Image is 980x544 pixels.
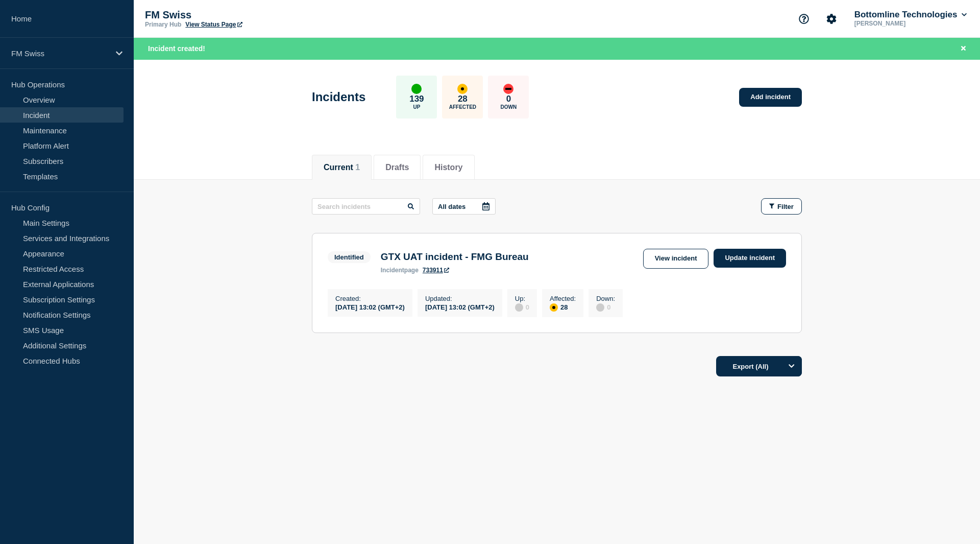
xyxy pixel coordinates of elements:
[596,303,604,312] div: disabled
[714,249,786,268] a: Update incident
[425,295,495,302] p: Updated :
[409,94,424,104] p: 139
[596,302,615,312] div: 0
[413,104,420,110] p: Up
[643,249,709,269] a: View incident
[355,163,360,172] span: 1
[432,198,496,215] button: All dates
[423,267,449,274] a: 733911
[381,267,404,274] span: incident
[457,84,468,94] div: affected
[515,295,529,302] p: Up :
[550,303,558,312] div: affected
[335,302,405,311] div: [DATE] 13:02 (GMT+2)
[761,198,802,215] button: Filter
[312,90,365,104] h1: Incidents
[425,302,495,311] div: [DATE] 13:02 (GMT+2)
[148,44,205,53] span: Incident created!
[449,104,476,110] p: Affected
[821,8,842,30] button: Account settings
[781,356,802,376] button: Options
[458,94,468,104] p: 28
[515,303,523,312] div: disabled
[550,302,576,312] div: 28
[145,21,181,28] p: Primary Hub
[381,267,419,274] p: page
[739,88,802,107] a: Add incident
[852,10,969,20] button: Bottomline Technologies
[550,295,576,302] p: Affected :
[335,295,405,302] p: Created :
[503,84,513,94] div: down
[328,251,371,263] span: Identified
[185,21,242,28] a: View Status Page
[501,104,517,110] p: Down
[381,251,529,263] h3: GTX UAT incident - FMG Bureau
[793,8,815,30] button: Support
[145,9,349,21] p: FM Swiss
[11,49,109,58] p: FM Swiss
[957,43,970,55] button: Close banner
[434,163,462,172] button: History
[411,84,422,94] div: up
[777,203,794,210] span: Filter
[716,356,802,376] button: Export (All)
[312,198,420,215] input: Search incidents
[324,163,360,172] button: Current 1
[596,295,615,302] p: Down :
[515,302,529,312] div: 0
[385,163,409,172] button: Drafts
[506,94,511,104] p: 0
[438,203,465,210] p: All dates
[852,20,959,27] p: [PERSON_NAME]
